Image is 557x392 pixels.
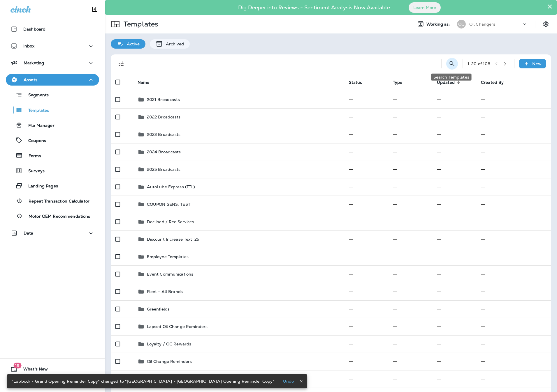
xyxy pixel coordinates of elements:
p: Surveys [22,168,45,174]
p: Forms [23,153,41,159]
p: New [533,61,542,66]
p: Marketing [24,61,44,65]
td: -- [432,248,476,265]
button: Collapse Sidebar [87,3,103,15]
td: -- [476,318,551,335]
p: Fleet - All Brands [147,289,183,294]
td: -- [432,230,476,248]
td: -- [432,126,476,143]
td: -- [388,143,432,161]
td: -- [344,143,388,161]
td: -- [432,300,476,318]
td: -- [432,213,476,230]
td: -- [476,143,551,161]
p: Coupons [22,138,46,144]
td: -- [388,353,432,370]
button: Search Templates [446,58,458,70]
td: -- [344,283,388,300]
td: -- [388,283,432,300]
td: -- [344,230,388,248]
td: -- [344,161,388,178]
button: Undo [279,378,298,385]
p: Repeat Transaction Calculator [23,199,89,204]
td: -- [432,283,476,300]
p: Dig Deeper into Reviews - Sentiment Analysis Now Available [221,7,407,8]
td: -- [388,161,432,178]
td: -- [344,126,388,143]
button: Landing Pages [6,180,99,192]
p: Active [124,42,140,46]
td: -- [344,196,388,213]
span: Created By [481,80,504,85]
p: Oil Changers [469,22,495,26]
td: -- [388,335,432,353]
p: Declined / Rec Services [147,219,194,224]
span: What's New [17,367,48,374]
td: -- [344,300,388,318]
td: -- [388,248,432,265]
p: Event Communications [147,272,194,276]
button: Repeat Transaction Calculator [6,195,99,207]
td: -- [432,108,476,126]
td: -- [388,126,432,143]
p: COUPON SENS. TEST [147,202,190,207]
p: 2022 Broadcasts [147,115,181,119]
button: Learn More [409,2,441,13]
td: -- [344,213,388,230]
span: Name [138,80,150,85]
td: -- [344,91,388,108]
p: Inbox [23,44,34,48]
div: Search Templates [431,74,472,81]
td: -- [388,178,432,196]
p: 2024 Broadcasts [147,150,181,154]
button: Settings [541,19,551,29]
p: Dashboard [23,27,45,31]
p: Discount Increase Text '25 [147,237,199,242]
span: Updated [437,80,462,85]
button: Templates [6,104,99,116]
span: Type [393,80,410,85]
button: Motor OEM Recommendations [6,210,99,222]
p: Motor OEM Recommendations [23,214,90,219]
div: "Lubbock - Grand Opening Reminder Copy" changed to "[GEOGRAPHIC_DATA] - [GEOGRAPHIC_DATA] Opening... [12,376,275,386]
span: Name [138,80,157,85]
td: -- [432,318,476,335]
td: -- [432,161,476,178]
button: Filters [115,58,127,70]
button: Surveys [6,164,99,177]
span: Status [349,80,362,85]
span: Created By [481,80,511,85]
td: -- [388,300,432,318]
p: Undo [283,379,294,384]
span: 19 [13,363,21,368]
td: -- [476,353,551,370]
td: -- [432,143,476,161]
td: -- [388,265,432,283]
span: Status [349,80,370,85]
button: Dashboard [6,23,99,35]
td: -- [476,196,551,213]
span: Updated [437,80,455,85]
td: -- [388,230,432,248]
td: -- [476,126,551,143]
span: Working as: [426,22,451,27]
td: -- [344,108,388,126]
p: 2025 Broadcasts [147,167,181,172]
td: -- [388,91,432,108]
p: 2023 Broadcasts [147,132,181,137]
span: Type [393,80,403,85]
p: Landing Pages [22,184,58,189]
td: -- [476,300,551,318]
button: File Manager [6,119,99,131]
td: -- [344,265,388,283]
p: Oil Change Reminders [147,359,192,364]
td: -- [388,370,432,388]
td: -- [476,213,551,230]
td: -- [388,318,432,335]
td: -- [344,353,388,370]
td: -- [476,335,551,353]
div: 1 - 20 of 108 [468,61,491,66]
p: Data [24,231,34,235]
td: -- [432,370,476,388]
button: Marketing [6,57,99,69]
